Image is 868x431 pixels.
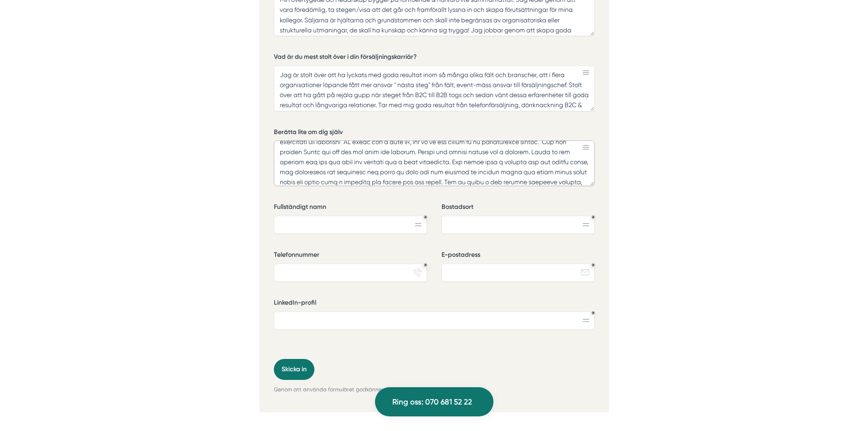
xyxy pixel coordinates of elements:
[591,263,595,267] div: Obligatoriskt
[424,263,427,267] div: Obligatoriskt
[591,215,595,219] div: Obligatoriskt
[442,250,595,262] label: E-postadress
[274,128,595,139] label: Berätta lite om dig själv
[274,359,314,380] button: Skicka in
[274,385,595,394] p: Genom att använda formuläret godkänner du vår integritetspolicy.
[274,250,427,262] label: Telefonnummer
[392,396,472,408] span: Ring oss: 070 681 52 22
[375,387,493,416] a: Ring oss: 070 681 52 22
[274,52,595,64] label: Vad är du mest stolt över i din försäljningskarriär?
[591,311,595,315] div: Obligatoriskt
[424,215,427,219] div: Obligatoriskt
[274,203,427,214] label: Fullständigt namn
[442,203,595,214] label: Bostadsort
[274,298,595,310] label: LinkedIn-profil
